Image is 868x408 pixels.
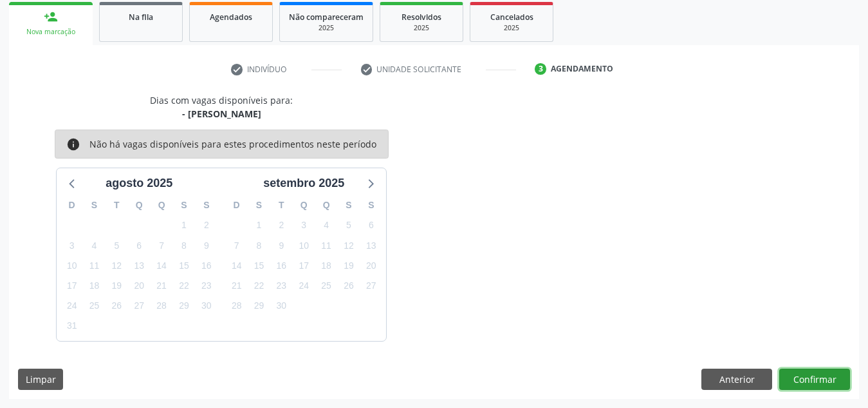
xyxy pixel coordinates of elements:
[272,217,290,235] span: terça-feira, 2 de setembro de 2025
[130,237,148,255] span: quarta-feira, 6 de agosto de 2025
[250,217,268,235] span: segunda-feira, 1 de setembro de 2025
[340,237,358,255] span: sexta-feira, 12 de setembro de 2025
[289,12,364,23] span: Não compareceram
[175,297,193,315] span: sexta-feira, 29 de agosto de 2025
[18,27,84,37] div: Nova marcação
[340,257,358,275] span: sexta-feira, 19 de setembro de 2025
[63,277,81,295] span: domingo, 17 de agosto de 2025
[107,297,125,315] span: terça-feira, 26 de agosto de 2025
[490,12,533,23] span: Cancelados
[250,237,268,255] span: segunda-feira, 8 de setembro de 2025
[83,195,106,215] div: S
[151,195,173,215] div: Q
[152,277,171,295] span: quinta-feira, 21 de agosto de 2025
[362,277,380,295] span: sábado, 27 de setembro de 2025
[295,217,313,235] span: quarta-feira, 3 de setembro de 2025
[250,297,268,315] span: segunda-feira, 29 de setembro de 2025
[479,23,544,33] div: 2025
[63,257,81,275] span: domingo, 10 de agosto de 2025
[63,237,81,255] span: domingo, 3 de agosto de 2025
[225,195,248,215] div: D
[130,277,148,295] span: quarta-feira, 20 de agosto de 2025
[150,107,293,121] div: - [PERSON_NAME]
[129,12,153,23] span: Na fila
[198,237,216,255] span: sábado, 9 de agosto de 2025
[315,195,338,215] div: Q
[198,217,216,235] span: sábado, 2 de agosto de 2025
[272,277,290,295] span: terça-feira, 23 de setembro de 2025
[360,195,382,215] div: S
[338,195,360,215] div: S
[130,297,148,315] span: quarta-feira, 27 de agosto de 2025
[250,277,268,295] span: segunda-feira, 22 de setembro de 2025
[152,237,171,255] span: quinta-feira, 7 de agosto de 2025
[106,195,128,215] div: T
[295,237,313,255] span: quarta-feira, 10 de setembro de 2025
[779,369,850,391] button: Confirmar
[389,23,454,33] div: 2025
[173,195,196,215] div: S
[86,297,104,315] span: segunda-feira, 25 de agosto de 2025
[198,277,216,295] span: sábado, 23 de agosto de 2025
[228,297,246,315] span: domingo, 28 de setembro de 2025
[317,237,335,255] span: quinta-feira, 11 de setembro de 2025
[107,257,125,275] span: terça-feira, 12 de agosto de 2025
[270,195,293,215] div: T
[272,237,290,255] span: terça-feira, 9 de setembro de 2025
[289,23,364,33] div: 2025
[63,297,81,315] span: domingo, 24 de agosto de 2025
[362,257,380,275] span: sábado, 20 de setembro de 2025
[175,257,193,275] span: sexta-feira, 15 de agosto de 2025
[130,257,148,275] span: quarta-feira, 13 de agosto de 2025
[100,175,178,192] div: agosto 2025
[402,12,441,23] span: Resolvidos
[295,277,313,295] span: quarta-feira, 24 de setembro de 2025
[258,175,349,192] div: setembro 2025
[340,217,358,235] span: sexta-feira, 5 de setembro de 2025
[362,237,380,255] span: sábado, 13 de setembro de 2025
[175,277,193,295] span: sexta-feira, 22 de agosto de 2025
[128,195,151,215] div: Q
[228,257,246,275] span: domingo, 14 de setembro de 2025
[228,277,246,295] span: domingo, 21 de setembro de 2025
[317,257,335,275] span: quinta-feira, 18 de setembro de 2025
[44,10,58,24] div: person_add
[535,63,546,75] div: 3
[89,137,376,151] div: Não há vagas disponíveis para estes procedimentos neste período
[272,297,290,315] span: terça-feira, 30 de setembro de 2025
[248,195,270,215] div: S
[362,217,380,235] span: sábado, 6 de setembro de 2025
[86,257,104,275] span: segunda-feira, 11 de agosto de 2025
[152,297,171,315] span: quinta-feira, 28 de agosto de 2025
[175,217,193,235] span: sexta-feira, 1 de agosto de 2025
[701,369,772,391] button: Anterior
[198,297,216,315] span: sábado, 30 de agosto de 2025
[66,137,80,151] i: info
[107,277,125,295] span: terça-feira, 19 de agosto de 2025
[152,257,171,275] span: quinta-feira, 14 de agosto de 2025
[210,12,252,23] span: Agendados
[150,93,293,121] div: Dias com vagas disponíveis para:
[295,257,313,275] span: quarta-feira, 17 de setembro de 2025
[198,257,216,275] span: sábado, 16 de agosto de 2025
[272,257,290,275] span: terça-feira, 16 de setembro de 2025
[293,195,315,215] div: Q
[60,195,83,215] div: D
[317,277,335,295] span: quinta-feira, 25 de setembro de 2025
[86,237,104,255] span: segunda-feira, 4 de agosto de 2025
[195,195,217,215] div: S
[340,277,358,295] span: sexta-feira, 26 de setembro de 2025
[175,237,193,255] span: sexta-feira, 8 de agosto de 2025
[228,237,246,255] span: domingo, 7 de setembro de 2025
[551,63,613,75] div: Agendamento
[107,237,125,255] span: terça-feira, 5 de agosto de 2025
[317,217,335,235] span: quinta-feira, 4 de setembro de 2025
[63,317,81,335] span: domingo, 31 de agosto de 2025
[86,277,104,295] span: segunda-feira, 18 de agosto de 2025
[250,257,268,275] span: segunda-feira, 15 de setembro de 2025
